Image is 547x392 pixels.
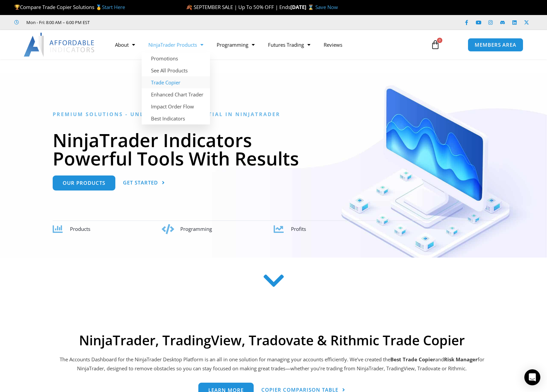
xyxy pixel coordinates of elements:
[317,37,349,52] a: Reviews
[142,76,210,88] a: Trade Copier
[70,226,90,232] span: Products
[180,226,212,232] span: Programming
[123,180,158,185] span: Get Started
[15,5,20,10] img: 🏆
[123,175,165,190] a: Get Started
[468,38,523,52] a: MEMBERS AREA
[53,175,115,190] a: Our Products
[210,37,261,52] a: Programming
[59,355,485,374] p: The Accounts Dashboard for the NinjaTrader Desktop Platform is an all in one solution for managin...
[291,226,306,232] span: Profits
[99,19,199,26] iframe: Customer reviews powered by Trustpilot
[524,369,540,385] div: Open Intercom Messenger
[421,35,450,54] a: 0
[142,37,210,52] a: NinjaTrader Products
[315,4,338,10] a: Save Now
[186,4,290,10] span: 🍂 SEPTEMBER SALE | Up To 50% OFF | Ends
[102,4,125,10] a: Start Here
[63,180,105,185] span: Our Products
[108,37,142,52] a: About
[437,38,442,43] span: 0
[108,37,423,52] nav: Menu
[53,111,494,117] h6: Premium Solutions - Unlocking the Potential in NinjaTrader
[14,4,125,10] span: Compare Trade Copier Solutions 🥇
[142,64,210,76] a: See All Products
[25,18,90,26] span: Mon - Fri: 8:00 AM – 6:00 PM EST
[290,4,315,10] strong: [DATE] ⌛
[142,112,210,124] a: Best Indicators
[142,52,210,124] ul: NinjaTrader Products
[475,42,516,47] span: MEMBERS AREA
[53,131,494,167] h1: NinjaTrader Indicators Powerful Tools With Results
[59,332,485,348] h2: NinjaTrader, TradingView, Tradovate & Rithmic Trade Copier
[390,356,435,363] b: Best Trade Copier
[24,33,95,57] img: LogoAI | Affordable Indicators – NinjaTrader
[142,52,210,64] a: Promotions
[261,37,317,52] a: Futures Trading
[142,100,210,112] a: Impact Order Flow
[142,88,210,100] a: Enhanced Chart Trader
[444,356,478,363] strong: Risk Manager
